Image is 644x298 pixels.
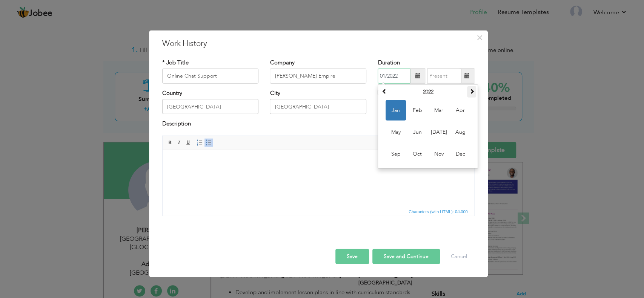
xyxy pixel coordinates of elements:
[407,122,427,142] span: Jun
[381,89,387,94] span: Previous Year
[476,31,483,44] span: ×
[429,100,449,121] span: Mar
[386,144,406,164] span: Sep
[335,249,369,264] button: Save
[378,69,410,84] input: From
[162,58,189,66] label: * Job Title
[163,150,474,206] iframe: Rich Text Editor, workEditor
[450,122,470,142] span: Aug
[469,89,474,94] span: Next Year
[184,138,192,147] a: Underline
[378,58,400,66] label: Duration
[474,31,486,43] button: Close
[270,89,280,97] label: City
[450,100,470,121] span: Apr
[195,138,204,147] a: Insert/Remove Numbered List
[389,86,467,98] th: Select Year
[407,144,427,164] span: Oct
[162,89,182,97] label: Country
[407,208,469,215] span: Characters (with HTML): 0/4000
[407,208,470,215] div: Statistics
[386,100,406,121] span: Jan
[386,122,406,142] span: May
[429,144,449,164] span: Nov
[166,138,174,147] a: Bold
[162,120,191,128] label: Description
[204,138,213,147] a: Insert/Remove Bulleted List
[443,249,475,264] button: Cancel
[372,249,440,264] button: Save and Continue
[427,69,461,84] input: Present
[407,100,427,121] span: Feb
[429,122,449,142] span: [DATE]
[270,58,294,66] label: Company
[450,144,470,164] span: Dec
[175,138,183,147] a: Italic
[162,38,475,49] h3: Work History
